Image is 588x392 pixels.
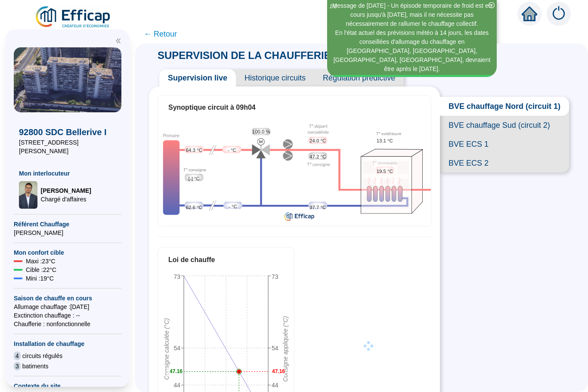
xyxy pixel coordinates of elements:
[272,345,279,352] tspan: 54
[158,119,431,223] img: circuit-supervision.724c8d6b72cc0638e748.png
[229,203,237,210] span: - °C
[440,135,569,154] span: BVE ECS 1
[41,195,91,204] span: Chargé d'affaires
[489,2,495,8] span: close-circle
[228,147,236,154] span: - °C
[309,153,326,161] span: 47.2 °C
[19,126,116,138] span: 92800 SDC Bellerive I
[168,102,421,113] div: Synoptique circuit à 09h04
[26,257,56,265] span: Maxi : 23 °C
[14,320,121,328] span: Chaufferie : non fonctionnelle
[309,137,326,145] span: 24.0 °C
[236,69,314,86] span: Historique circuits
[14,228,121,237] span: [PERSON_NAME]
[144,28,177,40] span: ← Retour
[314,69,404,86] span: Régulation prédictive
[26,265,56,274] span: Cible : 22 °C
[186,147,202,154] span: 64.3 °C
[252,128,270,136] span: 100.0 %
[14,220,121,228] span: Référent Chauffage
[115,38,121,44] span: double-left
[149,49,340,61] span: SUPERVISION DE LA CHAUFFERIE
[173,382,180,389] tspan: 44
[189,175,200,182] span: [-] °C
[163,318,170,380] tspan: Consigne calculée (°C)
[159,69,236,86] span: Supervision live
[440,116,569,135] span: BVE chauffage Sud (circuit 2)
[14,352,21,360] span: 4
[14,340,121,348] span: Installation de chauffage
[14,382,121,390] span: Contexte du site
[377,137,393,145] span: 13.1 °C
[272,273,279,280] tspan: 73
[272,369,285,375] text: 47.16
[272,382,279,389] tspan: 44
[522,6,537,22] span: home
[329,3,337,9] i: 1 / 2
[14,294,121,302] span: Saison de chauffe en cours
[186,204,202,211] span: 62.6 °C
[168,255,284,265] div: Loi de chauffe
[22,362,49,370] span: batiments
[328,28,495,74] div: En l'état actuel des prévisions météo à 14 jours, les dates conseillées d'allumage du chauffage e...
[19,138,116,155] span: [STREET_ADDRESS][PERSON_NAME]
[14,362,21,370] span: 3
[14,311,121,320] span: Exctinction chauffage : --
[19,181,37,209] img: Chargé d'affaires
[440,97,569,116] span: BVE chauffage Nord (circuit 1)
[26,274,54,283] span: Mini : 19 °C
[309,204,326,211] span: 37.7 °C
[22,352,62,360] span: circuits régulés
[14,302,121,311] span: Allumage chauffage : [DATE]
[19,169,116,178] span: Mon interlocuteur
[173,273,180,280] tspan: 73
[328,1,495,28] div: Message de [DATE] - Un épisode temporaire de froid est en cours jusqu'à [DATE], mais il ne nécess...
[158,119,431,223] div: Synoptique
[547,2,571,26] img: alerts
[282,316,289,382] tspan: Consigne appliquée (°C)
[34,5,112,29] img: efficap energie logo
[170,369,183,375] text: 47.16
[14,248,121,257] span: Mon confort cible
[41,186,91,195] span: [PERSON_NAME]
[440,154,569,173] span: BVE ECS 2
[173,345,180,352] tspan: 54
